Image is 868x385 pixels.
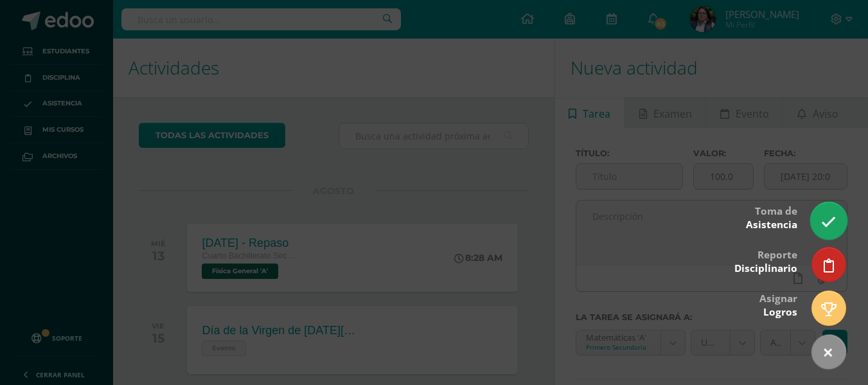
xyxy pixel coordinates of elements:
[746,196,797,238] div: Toma de
[734,262,797,275] span: Disciplinario
[734,240,797,282] div: Reporte
[763,305,797,319] span: Logros
[759,283,797,325] div: Asignar
[746,218,797,231] span: Asistencia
